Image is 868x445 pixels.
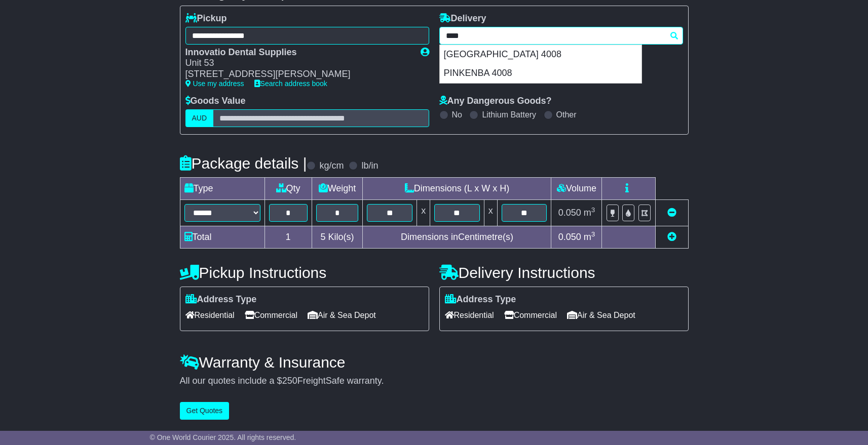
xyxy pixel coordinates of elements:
[439,96,552,107] label: Any Dangerous Goods?
[440,64,641,83] div: PINKENBA 4008
[265,177,312,199] td: Qty
[551,177,602,199] td: Volume
[591,230,595,238] sup: 3
[363,177,551,199] td: Dimensions (L x W x H)
[504,307,557,323] span: Commercial
[567,307,635,323] span: Air & Sea Depot
[440,45,641,64] div: [GEOGRAPHIC_DATA] 4008
[180,177,265,199] td: Type
[556,110,577,119] label: Other
[591,206,595,214] sup: 3
[667,208,676,218] a: Remove this item
[308,307,376,323] span: Air & Sea Depot
[312,177,363,199] td: Weight
[445,294,516,305] label: Address Type
[180,264,429,281] h4: Pickup Instructions
[312,226,363,248] td: Kilo(s)
[180,376,689,387] div: All our quotes include a $ FreightSafe warranty.
[185,58,410,69] div: Unit 53
[185,109,214,127] label: AUD
[319,160,344,172] label: kg/cm
[185,47,410,58] div: Innovatio Dental Supplies
[439,27,683,45] typeahead: Please provide city
[185,79,244,88] a: Use my address
[439,13,486,24] label: Delivery
[667,232,676,242] a: Add new item
[180,402,230,420] button: Get Quotes
[185,96,246,107] label: Goods Value
[361,160,378,172] label: lb/in
[439,264,689,281] h4: Delivery Instructions
[180,226,265,248] td: Total
[265,226,312,248] td: 1
[452,110,462,119] label: No
[245,307,297,323] span: Commercial
[254,79,327,88] a: Search address book
[150,433,296,441] span: © One World Courier 2025. All rights reserved.
[558,232,581,242] span: 0.050
[584,208,595,218] span: m
[185,69,410,80] div: [STREET_ADDRESS][PERSON_NAME]
[417,199,430,226] td: x
[282,376,297,386] span: 250
[185,13,227,24] label: Pickup
[320,232,325,242] span: 5
[482,110,536,119] label: Lithium Battery
[180,354,689,371] h4: Warranty & Insurance
[180,155,307,172] h4: Package details |
[584,232,595,242] span: m
[558,208,581,218] span: 0.050
[363,226,551,248] td: Dimensions in Centimetre(s)
[185,294,257,305] label: Address Type
[185,307,235,323] span: Residential
[445,307,494,323] span: Residential
[484,199,497,226] td: x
